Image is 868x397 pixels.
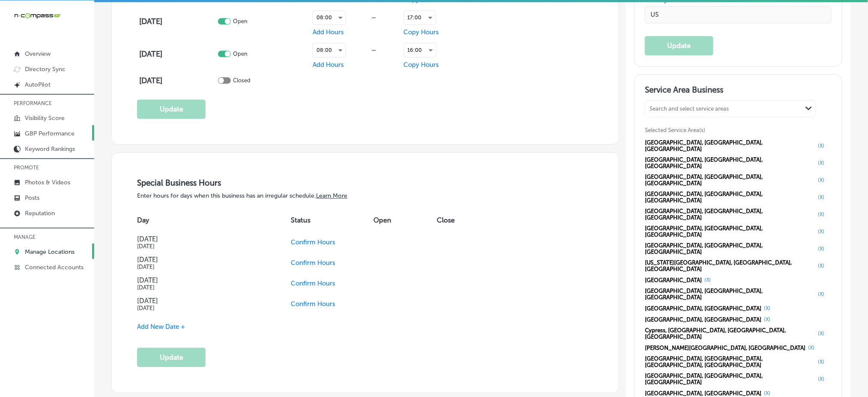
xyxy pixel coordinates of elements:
[645,6,831,23] input: Country
[816,245,827,252] button: (X)
[816,376,827,382] button: (X)
[645,85,831,98] h3: Service Area Business
[816,194,827,201] button: (X)
[645,316,761,323] span: [GEOGRAPHIC_DATA], [GEOGRAPHIC_DATA]
[139,76,216,85] h4: [DATE]
[137,264,267,270] h5: [DATE]
[291,259,335,267] span: Confirm Hours
[645,390,761,397] span: [GEOGRAPHIC_DATA], [GEOGRAPHIC_DATA]
[437,208,479,232] th: Close
[137,305,267,311] h5: [DATE]
[404,28,439,36] span: Copy Hours
[645,225,815,238] span: [GEOGRAPHIC_DATA], [GEOGRAPHIC_DATA], [GEOGRAPHIC_DATA]
[291,300,335,308] span: Confirm Hours
[233,77,251,84] p: Closed
[645,277,702,283] span: [GEOGRAPHIC_DATA]
[233,18,248,24] p: Open
[137,235,267,243] h4: [DATE]
[25,264,84,271] p: Connected Accounts
[645,373,815,385] span: [GEOGRAPHIC_DATA], [GEOGRAPHIC_DATA], [GEOGRAPHIC_DATA]
[816,228,827,235] button: (X)
[645,191,815,204] span: [GEOGRAPHIC_DATA], [GEOGRAPHIC_DATA], [GEOGRAPHIC_DATA]
[25,130,75,137] p: GBP Performance
[816,291,827,298] button: (X)
[702,277,713,283] button: (X)
[137,99,206,119] button: Update
[316,192,347,199] a: Learn More
[645,327,815,340] span: Cypress, [GEOGRAPHIC_DATA], [GEOGRAPHIC_DATA], [GEOGRAPHIC_DATA]
[645,156,815,169] span: [GEOGRAPHIC_DATA], [GEOGRAPHIC_DATA], [GEOGRAPHIC_DATA]
[805,344,817,351] button: (X)
[25,114,65,122] p: Visibility Score
[645,174,815,186] span: [GEOGRAPHIC_DATA], [GEOGRAPHIC_DATA], [GEOGRAPHIC_DATA]
[346,14,402,21] div: —
[25,66,66,73] p: Directory Sync
[313,28,344,36] span: Add Hours
[25,145,75,153] p: Keyword Rankings
[137,323,185,331] span: Add New Date +
[137,192,594,199] p: Enter hours for days when this business has an irregular schedule.
[404,11,435,24] div: 17:00
[137,243,267,250] h5: [DATE]
[645,288,815,301] span: [GEOGRAPHIC_DATA], [GEOGRAPHIC_DATA], [GEOGRAPHIC_DATA]
[291,280,335,287] span: Confirm Hours
[816,159,827,166] button: (X)
[761,316,773,323] button: (X)
[645,208,815,221] span: [GEOGRAPHIC_DATA], [GEOGRAPHIC_DATA], [GEOGRAPHIC_DATA]
[373,208,437,232] th: Open
[25,210,55,217] p: Reputation
[137,348,206,367] button: Update
[137,297,267,305] h4: [DATE]
[291,208,373,232] th: Status
[233,51,248,57] p: Open
[404,61,439,69] span: Copy Hours
[291,238,335,246] span: Confirm Hours
[645,36,713,55] button: Update
[25,179,70,186] p: Photos & Videos
[25,81,51,88] p: AutoPilot
[313,43,346,57] div: 08:00
[816,330,827,337] button: (X)
[645,305,761,312] span: [GEOGRAPHIC_DATA], [GEOGRAPHIC_DATA]
[25,50,51,57] p: Overview
[645,259,815,272] span: [US_STATE][GEOGRAPHIC_DATA], [GEOGRAPHIC_DATA], [GEOGRAPHIC_DATA]
[645,345,805,351] span: [PERSON_NAME][GEOGRAPHIC_DATA], [GEOGRAPHIC_DATA]
[650,105,729,112] div: Search and select service areas
[645,355,815,368] span: [GEOGRAPHIC_DATA], [GEOGRAPHIC_DATA], [GEOGRAPHIC_DATA], [GEOGRAPHIC_DATA]
[816,358,827,365] button: (X)
[137,276,267,284] h4: [DATE]
[645,127,705,133] span: Selected Service Area(s)
[816,177,827,183] button: (X)
[645,139,815,152] span: [GEOGRAPHIC_DATA], [GEOGRAPHIC_DATA], [GEOGRAPHIC_DATA]
[25,194,39,202] p: Posts
[346,47,402,53] div: —
[139,17,216,26] h4: [DATE]
[139,49,216,59] h4: [DATE]
[816,211,827,218] button: (X)
[404,43,436,57] div: 16:00
[137,284,267,291] h5: [DATE]
[313,61,344,69] span: Add Hours
[313,11,346,24] div: 08:00
[645,242,815,255] span: [GEOGRAPHIC_DATA], [GEOGRAPHIC_DATA], [GEOGRAPHIC_DATA]
[816,142,827,149] button: (X)
[816,262,827,269] button: (X)
[761,390,773,397] button: (X)
[137,208,291,232] th: Day
[14,12,61,20] img: 660ab0bf-5cc7-4cb8-ba1c-48b5ae0f18e60NCTV_CLogo_TV_Black_-500x88.png
[137,256,267,264] h4: [DATE]
[25,248,75,256] p: Manage Locations
[761,305,773,312] button: (X)
[137,178,594,188] h3: Special Business Hours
